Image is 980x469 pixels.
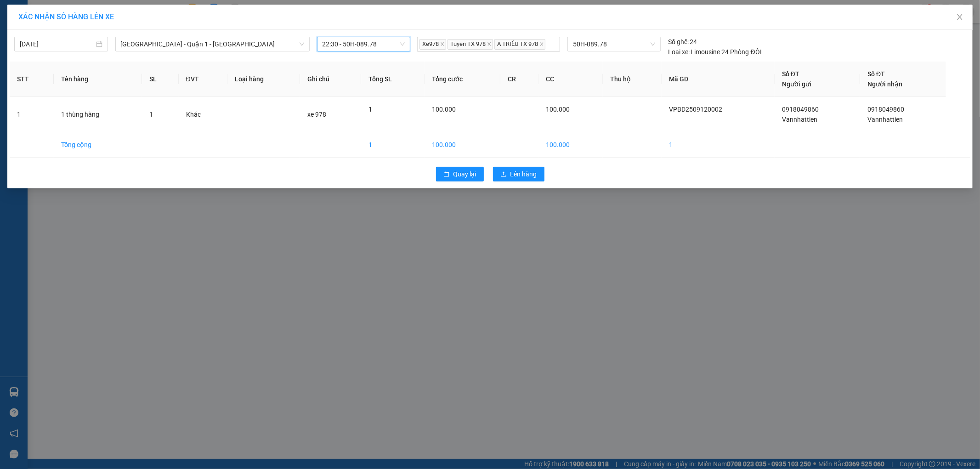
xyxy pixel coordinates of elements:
[782,80,811,88] span: Người gửi
[307,111,326,118] span: xe 978
[782,116,817,123] span: Vannhattien
[425,132,500,158] td: 100.000
[662,62,775,97] th: Mã GD
[443,171,450,178] span: rollback
[10,97,54,132] td: 1
[500,171,507,178] span: upload
[538,62,603,97] th: CC
[10,62,54,97] th: STT
[79,40,172,52] div: 0377674543
[77,59,173,72] div: 30.000
[440,42,445,46] span: close
[79,28,172,40] div: a Phước
[121,37,304,51] span: Bình Dương - Quận 1 - Nha Trang
[510,169,537,179] span: Lên hàng
[448,39,493,50] span: Tuyen TX 978
[782,106,819,113] span: 0918049860
[947,5,973,30] button: Close
[662,132,775,158] td: 1
[300,62,361,97] th: Ghi chú
[668,37,697,47] div: 24
[500,62,538,97] th: CR
[425,62,500,97] th: Tổng cước
[493,167,544,181] button: uploadLên hàng
[956,13,963,21] span: close
[18,12,114,21] span: XÁC NHẬN SỐ HÀNG LÊN XE
[8,9,22,18] span: Gửi:
[77,62,90,71] span: CC :
[20,39,94,49] input: 12/09/2025
[142,62,179,97] th: SL
[668,47,762,57] div: Limousine 24 Phòng ĐÔI
[361,132,425,158] td: 1
[361,62,425,97] th: Tổng SL
[867,80,902,88] span: Người nhận
[8,41,72,54] div: 0377674543
[79,8,101,17] span: Nhận:
[149,111,153,118] span: 1
[453,169,476,179] span: Quay lại
[603,62,662,97] th: Thu hộ
[867,70,885,78] span: Số ĐT
[54,97,142,132] td: 1 thùng hàng
[179,97,227,132] td: Khác
[299,41,305,47] span: down
[867,106,904,113] span: 0918049860
[436,167,484,181] button: rollbackQuay lại
[867,116,903,123] span: Vannhattien
[179,62,227,97] th: ĐVT
[782,70,799,78] span: Số ĐT
[573,37,655,51] span: 50H-089.78
[669,106,722,113] span: VPBD2509120002
[323,37,405,51] span: 22:30 - 50H-089.78
[538,132,603,158] td: 100.000
[432,106,456,113] span: 100.000
[368,106,372,113] span: 1
[487,42,492,46] span: close
[546,106,570,113] span: 100.000
[54,132,142,158] td: Tổng cộng
[79,8,172,28] div: [GEOGRAPHIC_DATA]
[668,47,690,57] span: Loại xe:
[419,39,446,50] span: Xe978
[539,42,544,46] span: close
[8,8,72,30] div: VP Bình Dương
[54,62,142,97] th: Tên hàng
[227,62,300,97] th: Loại hàng
[8,30,72,41] div: a Phước
[668,37,689,47] span: Số ghế:
[494,39,545,50] span: A TRIỀU TX 978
